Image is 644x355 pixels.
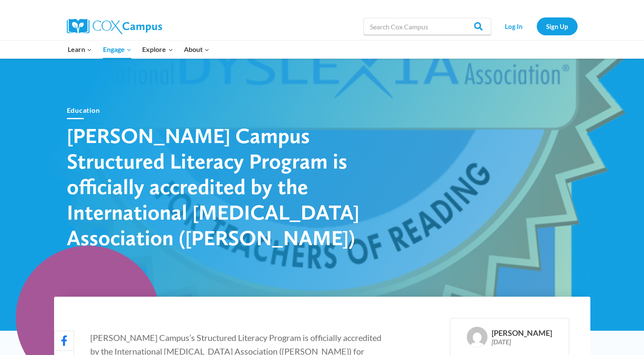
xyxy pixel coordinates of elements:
span: Learn [68,44,92,55]
a: Education [67,106,100,114]
span: Explore [142,44,173,55]
div: [DATE] [492,338,552,346]
nav: Primary Navigation [63,40,215,58]
a: Log In [495,17,532,35]
span: Engage [103,44,132,55]
nav: Secondary Navigation [495,17,578,35]
h1: [PERSON_NAME] Campus Structured Literacy Program is officially accredited by the International [M... [67,123,365,250]
span: About [184,44,209,55]
div: [PERSON_NAME] [492,329,552,338]
a: Sign Up [537,17,578,35]
img: Cox Campus [67,19,162,34]
input: Search Cox Campus [364,18,491,35]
